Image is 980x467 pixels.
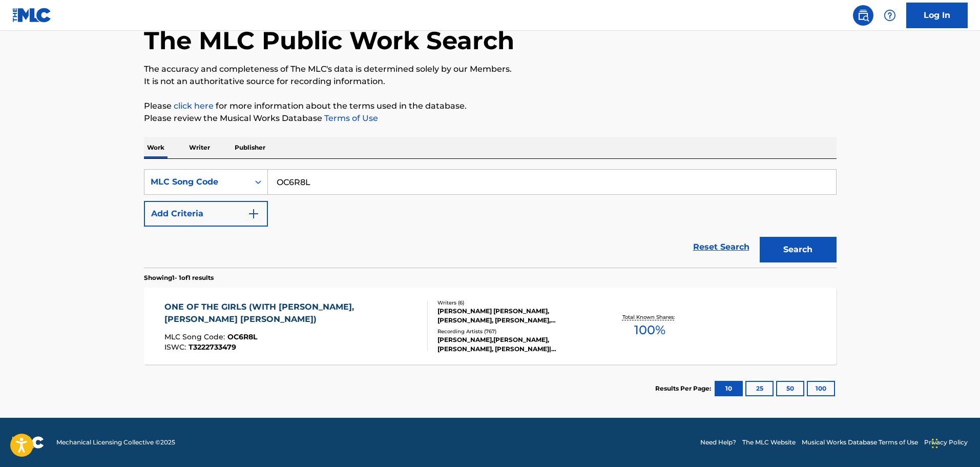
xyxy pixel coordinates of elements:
[247,208,260,220] img: 9d2ae6d4665cec9f34b9.svg
[437,299,592,307] div: Writers ( 6 )
[144,169,837,268] form: Search Form
[151,176,243,188] div: MLC Song Code
[56,438,175,447] span: Mechanical Licensing Collective © 2025
[144,288,837,364] a: ONE OF THE GIRLS (WITH [PERSON_NAME], [PERSON_NAME] [PERSON_NAME])MLC Song Code:OC6R8LISWC:T32227...
[745,381,774,396] button: 25
[437,328,592,335] div: Recording Artists ( 767 )
[186,137,213,158] p: Writer
[144,100,837,112] p: Please for more information about the terms used in the database.
[144,63,837,75] p: The accuracy and completeness of The MLC's data is determined solely by our Members.
[906,3,968,28] a: Log In
[655,384,714,393] p: Results Per Page:
[688,236,755,258] a: Reset Search
[164,301,419,326] div: ONE OF THE GIRLS (WITH [PERSON_NAME], [PERSON_NAME] [PERSON_NAME])
[12,436,44,449] img: logo
[144,112,837,125] p: Please review the Musical Works Database
[880,5,900,26] div: Help
[12,8,52,23] img: MLC Logo
[884,9,896,22] img: help
[857,9,869,22] img: search
[164,332,227,341] span: MLC Song Code :
[227,332,257,341] span: OC6R8L
[742,438,796,447] a: The MLC Website
[144,137,168,158] p: Work
[164,342,189,352] span: ISWC :
[144,273,214,282] p: Showing 1 - 1 of 1 results
[700,438,736,447] a: Need Help?
[174,101,214,111] a: click here
[144,75,837,88] p: It is not an authoritative source for recording information.
[853,5,873,26] a: Public Search
[776,381,804,396] button: 50
[715,381,743,396] button: 10
[437,307,592,325] div: [PERSON_NAME] [PERSON_NAME], [PERSON_NAME], [PERSON_NAME], [PERSON_NAME], [PERSON_NAME], [PERSON_...
[232,137,268,158] p: Publisher
[622,313,677,321] p: Total Known Shares:
[924,438,968,447] a: Privacy Policy
[802,438,918,447] a: Musical Works Database Terms of Use
[929,418,980,467] iframe: Chat Widget
[144,201,268,227] button: Add Criteria
[144,25,514,56] h1: The MLC Public Work Search
[760,237,837,262] button: Search
[189,342,236,352] span: T3222733479
[932,428,938,459] div: Drag
[437,335,592,354] div: [PERSON_NAME],[PERSON_NAME],[PERSON_NAME], [PERSON_NAME]|[PERSON_NAME] [PERSON_NAME]|[PERSON_NAME...
[634,321,665,339] span: 100 %
[322,113,378,123] a: Terms of Use
[807,381,835,396] button: 100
